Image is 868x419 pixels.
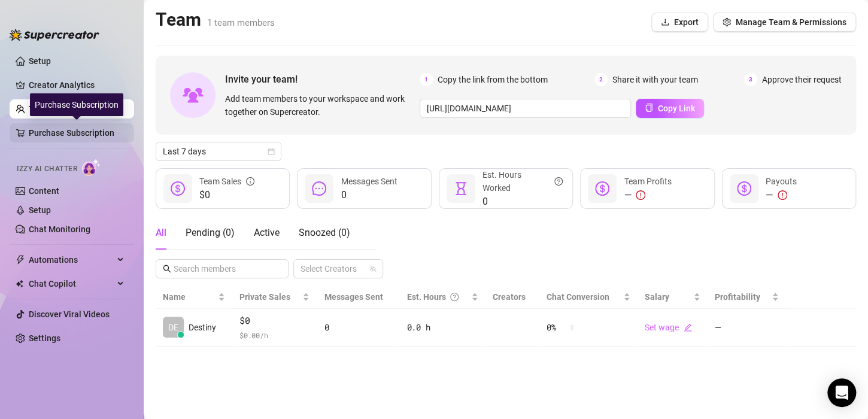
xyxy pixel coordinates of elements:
span: Approve their request [762,73,842,86]
span: calendar [268,148,275,155]
span: 1 team members [207,17,275,28]
button: Copy Link [636,99,704,118]
span: Messages Sent [341,177,397,186]
span: Manage Team & Permissions [736,17,846,27]
span: copy [645,104,653,112]
span: 2 [594,73,608,86]
a: Team Analytics [29,104,87,114]
span: Copy the link from the bottom [438,73,548,86]
a: Setup [29,205,51,215]
input: Search members [174,262,272,275]
span: $0 [239,314,309,328]
a: Content [29,186,59,196]
span: Snoozed ( 0 ) [299,227,350,238]
th: Name [156,286,232,309]
img: logo-BBDzfeDw.svg [10,29,99,41]
span: edit [684,323,692,332]
button: Manage Team & Permissions [713,13,856,32]
span: Destiny [189,321,216,334]
td: — [708,309,786,347]
button: Export [651,13,708,32]
span: hourglass [454,181,468,196]
span: 0 [341,188,397,202]
span: message [312,181,326,196]
a: Discover Viral Videos [29,309,110,319]
a: Creator Analytics [29,75,125,95]
h2: Team [156,8,275,31]
span: Profitability [715,292,760,302]
th: Creators [485,286,539,309]
span: Team Profits [624,177,671,186]
div: Est. Hours [406,290,469,303]
span: DE [168,321,178,334]
div: Pending ( 0 ) [186,226,235,240]
span: Active [254,227,280,238]
img: Chat Copilot [16,280,23,288]
div: Open Intercom Messenger [827,378,856,407]
span: Izzy AI Chatter [17,163,77,175]
div: — [624,188,671,202]
span: Add team members to your workspace and work together on Supercreator. [225,92,415,119]
span: Invite your team! [225,72,420,87]
span: Messages Sent [324,292,383,302]
span: Salary [645,292,669,302]
span: info-circle [246,175,254,188]
span: $0 [199,188,254,202]
a: Settings [29,333,60,343]
span: 1 [420,73,433,86]
span: Payouts [766,177,797,186]
span: question-circle [450,290,459,303]
span: Share it with your team [612,73,698,86]
div: 0 [324,321,392,334]
span: dollar-circle [171,181,185,196]
div: — [766,188,797,202]
span: Private Sales [239,292,290,302]
a: Purchase Subscription [29,123,125,142]
span: Chat Copilot [29,274,114,293]
span: 3 [744,73,757,86]
span: setting [723,18,731,26]
span: search [163,265,171,273]
div: Purchase Subscription [30,93,123,116]
span: Last 7 days [163,142,274,160]
span: exclamation-circle [778,190,787,200]
span: question-circle [554,168,563,195]
img: AI Chatter [82,159,101,176]
span: Chat Conversion [547,292,609,302]
span: Name [163,290,216,303]
a: Set wageedit [645,323,692,332]
span: 0 [482,195,563,209]
div: 0.0 h [406,321,478,334]
div: All [156,226,166,240]
div: Team Sales [199,175,254,188]
span: exclamation-circle [636,190,645,200]
span: Copy Link [658,104,695,113]
div: Est. Hours Worked [482,168,563,195]
span: 0 % [547,321,566,334]
span: $ 0.00 /h [239,329,309,341]
span: dollar-circle [737,181,751,196]
span: team [369,265,377,272]
span: dollar-circle [595,181,609,196]
span: download [661,18,669,26]
span: Automations [29,250,114,269]
a: Setup [29,56,51,66]
span: Export [674,17,699,27]
span: thunderbolt [16,255,25,265]
a: Chat Monitoring [29,224,90,234]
